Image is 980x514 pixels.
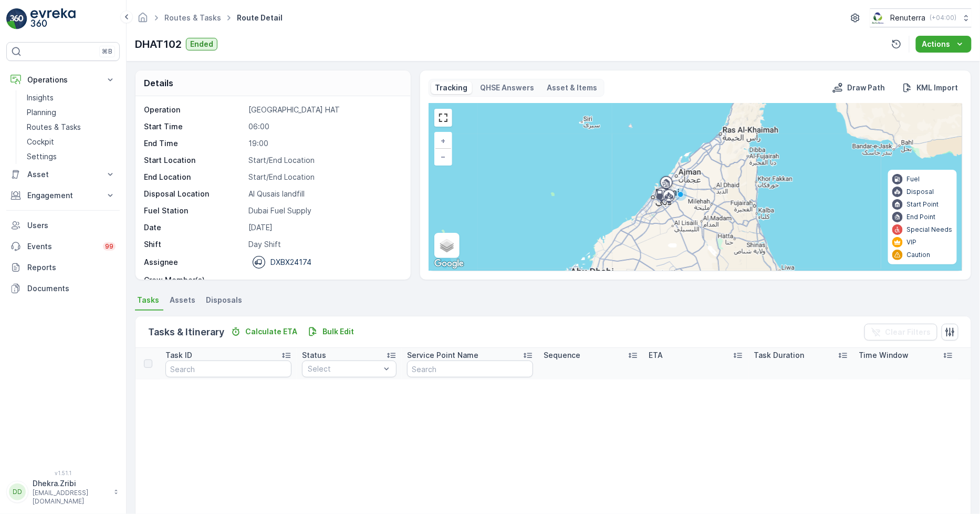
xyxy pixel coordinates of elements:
p: Clear Filters [885,327,931,337]
p: 99 [105,242,113,251]
span: Assets [170,295,195,305]
p: Settings [27,151,57,162]
p: Service Point Name [407,350,478,361]
p: ETA [649,350,663,361]
span: v 1.51.1 [6,470,120,476]
p: Cockpit [27,137,54,147]
a: Documents [6,278,120,299]
span: + [441,136,446,145]
p: End Location [144,172,244,182]
a: Routes & Tasks [164,13,221,22]
p: 19:00 [248,138,399,149]
p: Fuel [907,175,920,183]
p: DXBX24174 [270,257,311,268]
p: Start Time [144,121,244,132]
p: Asset & Items [547,83,598,93]
button: Bulk Edit [304,325,358,338]
p: DHAT102 [135,36,182,52]
p: Task Duration [754,350,804,361]
p: Users [27,220,116,231]
a: Zoom Out [435,149,451,165]
a: Homepage [137,16,149,25]
span: Disposals [206,295,242,305]
p: QHSE Answers [481,83,535,93]
p: Date [144,222,244,233]
p: Events [27,241,97,252]
span: Route Detail [235,13,285,23]
a: Insights [23,90,120,105]
div: 0 [429,104,962,271]
p: Calculate ETA [245,326,297,337]
p: ( +04:00 ) [930,14,957,22]
span: Tasks [137,295,159,305]
p: Asset [27,169,99,180]
p: Documents [27,283,116,294]
p: Sequence [544,350,580,361]
button: Engagement [6,185,120,206]
a: Users [6,215,120,236]
div: DD [9,484,26,500]
p: Operation [144,105,244,115]
p: Details [144,77,173,89]
img: logo [6,8,27,29]
img: Screenshot_2024-07-26_at_13.33.01.png [870,12,887,24]
p: Day Shift [248,239,399,250]
a: Open this area in Google Maps (opens a new window) [432,257,466,271]
p: Start Location [144,155,244,166]
p: Status [302,350,326,361]
p: Reports [27,262,116,273]
p: Al Qusais landfill [248,189,399,199]
input: Search [165,361,291,377]
p: Fuel Station [144,205,244,216]
p: - [248,275,399,285]
p: Tasks & Itinerary [148,325,224,340]
button: Ended [186,38,217,50]
p: [EMAIL_ADDRESS][DOMAIN_NAME] [33,489,108,506]
input: Search [407,361,533,377]
p: Crew Member(s) [144,275,244,285]
button: Calculate ETA [226,325,301,338]
a: Zoom In [435,133,451,149]
p: VIP [907,238,917,246]
p: ⌘B [102,47,112,56]
button: KML Import [898,81,963,94]
p: End Time [144,138,244,149]
a: Reports [6,257,120,278]
img: Google [432,257,466,271]
p: Disposal Location [144,189,244,199]
a: View Fullscreen [435,110,451,126]
p: Special Needs [907,225,953,234]
p: Bulk Edit [322,326,354,337]
a: Cockpit [23,135,120,149]
p: [DATE] [248,222,399,233]
p: Disposal [907,188,934,196]
button: Renuterra(+04:00) [870,8,972,27]
p: Ended [190,39,213,49]
button: Actions [916,36,972,53]
button: Operations [6,69,120,90]
p: Time Window [859,350,909,361]
p: Routes & Tasks [27,122,81,132]
p: Task ID [165,350,192,361]
a: Settings [23,149,120,164]
p: Caution [907,251,931,259]
p: End Point [907,213,936,221]
p: Dubai Fuel Supply [248,205,399,216]
p: Draw Path [847,83,885,93]
p: KML Import [917,83,958,93]
span: − [441,152,446,161]
p: Start/End Location [248,155,399,166]
button: Clear Filters [864,324,937,341]
a: Layers [435,234,458,257]
a: Planning [23,105,120,120]
p: Renuterra [891,13,926,23]
p: Engagement [27,190,99,201]
p: Shift [144,239,244,250]
p: 06:00 [248,121,399,132]
p: Planning [27,107,56,118]
p: Assignee [144,257,178,268]
p: Tracking [435,83,468,93]
button: DDDhekra.Zribi[EMAIL_ADDRESS][DOMAIN_NAME] [6,478,120,506]
p: Actions [922,39,951,49]
button: Asset [6,164,120,185]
